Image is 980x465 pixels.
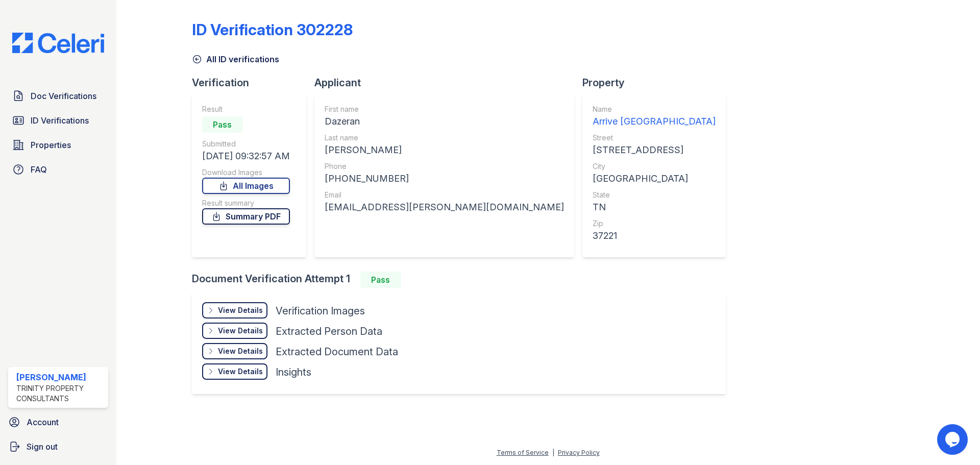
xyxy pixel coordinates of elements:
div: Download Images [202,167,290,178]
a: All Images [202,178,290,194]
span: Properties [31,139,71,151]
div: Arrive [GEOGRAPHIC_DATA] [593,114,716,129]
div: [PERSON_NAME] [325,143,564,157]
div: Trinity Property Consultants [16,383,104,404]
div: 37221 [593,229,716,243]
a: Account [4,412,112,432]
div: Extracted Document Data [276,345,398,359]
div: [EMAIL_ADDRESS][PERSON_NAME][DOMAIN_NAME] [325,200,564,214]
a: Doc Verifications [8,86,108,106]
div: [PHONE_NUMBER] [325,172,564,186]
div: Extracted Person Data [276,324,382,338]
iframe: chat widget [937,424,970,455]
div: [DATE] 09:32:57 AM [202,149,290,163]
div: Phone [325,161,564,172]
div: [STREET_ADDRESS] [593,143,716,157]
div: Submitted [202,139,290,149]
div: Last name [325,133,564,143]
div: View Details [218,326,263,336]
div: [PERSON_NAME] [16,371,104,383]
div: | [552,449,554,456]
div: First name [325,104,564,114]
a: Name Arrive [GEOGRAPHIC_DATA] [593,104,716,129]
a: ID Verifications [8,110,108,131]
div: Email [325,190,564,200]
a: FAQ [8,159,108,180]
a: Sign out [4,436,112,457]
div: View Details [218,366,263,377]
div: ID Verification 302228 [192,20,353,39]
div: Zip [593,218,716,229]
div: Document Verification Attempt 1 [192,272,734,288]
div: TN [593,200,716,214]
div: State [593,190,716,200]
div: Result [202,104,290,114]
div: Street [593,133,716,143]
a: All ID verifications [192,53,279,65]
div: Property [582,76,734,90]
div: Insights [276,365,311,379]
div: Pass [360,272,401,288]
div: Applicant [314,76,582,90]
span: FAQ [31,163,47,176]
div: Result summary [202,198,290,208]
a: Terms of Service [497,449,549,456]
div: View Details [218,346,263,356]
div: Verification [192,76,314,90]
div: [GEOGRAPHIC_DATA] [593,172,716,186]
span: ID Verifications [31,114,89,127]
div: Dazeran [325,114,564,129]
div: City [593,161,716,172]
span: Doc Verifications [31,90,96,102]
a: Summary PDF [202,208,290,225]
div: Pass [202,116,243,133]
span: Account [27,416,59,428]
div: View Details [218,305,263,315]
a: Privacy Policy [558,449,600,456]
img: CE_Logo_Blue-a8612792a0a2168367f1c8372b55b34899dd931a85d93a1a3d3e32e68fde9ad4.png [4,33,112,53]
span: Sign out [27,440,58,453]
div: Name [593,104,716,114]
a: Properties [8,135,108,155]
div: Verification Images [276,304,365,318]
